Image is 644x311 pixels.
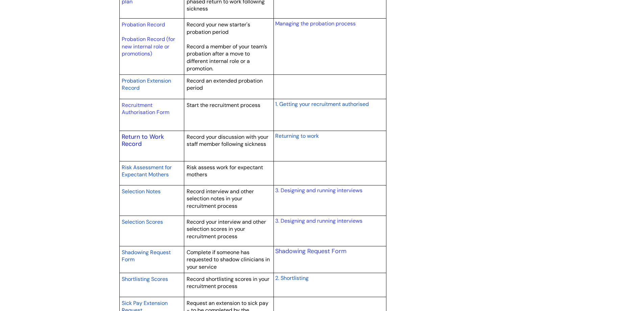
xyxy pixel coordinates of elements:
[122,102,169,116] a: Recruitment Authorisation Form
[122,188,161,195] span: Selection Notes
[275,101,369,108] span: 1. Getting your recruitment authorised
[187,77,263,92] span: Record an extended probation period
[122,248,171,264] a: Shadowing Request Form
[275,187,362,194] a: 3. Designing and running interviews
[122,21,165,28] a: Probation Record
[122,76,171,92] a: Probation Extension Record
[275,132,319,140] a: Returning to work
[122,218,163,226] a: Selection Scores
[122,249,171,263] span: Shadowing Request Form
[275,247,347,255] a: Shadowing Request Form
[187,164,263,178] span: Risk assess work for expectant mothers
[275,132,319,139] span: Returning to work
[275,274,309,282] span: 2. Shortlisting
[122,187,161,195] a: Selection Notes
[122,36,175,57] a: Probation Record (for new internal role or promotions)
[122,77,171,92] span: Probation Extension Record
[187,249,270,270] span: Complete if someone has requested to shadow clinicians in your service
[275,217,362,224] a: 3. Designing and running interviews
[275,274,309,282] a: 2. Shortlisting
[187,275,269,290] span: Record shortlisting scores in your recruitment process
[122,164,172,178] span: Risk Assessment for Expectant Mothers
[122,218,163,225] span: Selection Scores
[122,163,172,179] a: Risk Assessment for Expectant Mothers
[122,275,168,283] span: Shortlisting Scores
[122,275,168,283] a: Shortlisting Scores
[187,21,250,36] span: Record your new starter's probation period
[187,102,260,109] span: Start the recruitment process
[275,100,369,108] a: 1. Getting your recruitment authorised
[187,188,254,209] span: Record interview and other selection notes in your recruitment process
[275,20,356,27] a: Managing the probation process
[187,218,266,240] span: Record your interview and other selection scores in your recruitment process
[187,43,267,72] span: Record a member of your team’s probation after a move to different internal role or a promotion.
[187,133,268,148] span: Record your discussion with your staff member following sickness
[122,133,164,148] a: Return to Work Record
